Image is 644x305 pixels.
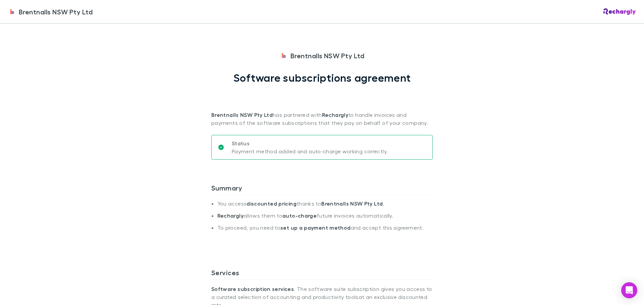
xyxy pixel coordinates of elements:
[211,184,433,195] h3: Summary
[217,200,433,212] li: You access thanks to .
[217,224,433,236] li: To proceed, you need to and accept this agreement.
[247,200,297,207] strong: discounted pricing
[321,200,383,207] strong: Brentnalls NSW Pty Ltd
[232,147,388,155] p: Payment method added and auto-charge working correctly.
[290,51,364,61] span: Brentnalls NSW Pty Ltd
[19,7,93,17] span: Brentnalls NSW Pty Ltd
[233,71,411,84] h1: Software subscriptions agreement
[603,8,636,15] img: Rechargly Logo
[211,286,294,292] strong: Software subscription services
[217,212,244,219] strong: Rechargly
[282,212,317,219] strong: auto-charge
[322,111,348,118] strong: Rechargly
[211,269,433,279] h3: Services
[621,282,637,298] div: Open Intercom Messenger
[211,84,433,127] p: has partnered with to handle invoices and payments of the software subscriptions that they pay on...
[217,212,433,224] li: allows them to future invoices automatically.
[232,139,388,147] p: Status
[211,111,273,118] strong: Brentnalls NSW Pty Ltd
[280,52,288,60] img: Brentnalls NSW Pty Ltd's Logo
[280,224,351,231] strong: set up a payment method
[8,8,16,16] img: Brentnalls NSW Pty Ltd's Logo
